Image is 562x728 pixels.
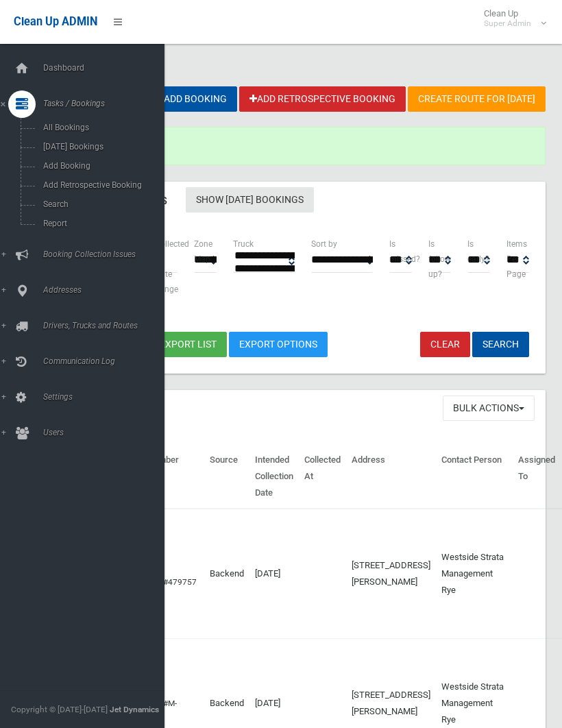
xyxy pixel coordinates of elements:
span: Report [39,219,153,228]
th: Contact Person [436,445,513,509]
strong: Jet Dynamics [110,705,159,714]
span: Drivers, Trucks and Routes [39,321,164,330]
th: Collected At [299,445,346,509]
span: All Bookings [39,123,153,132]
a: [STREET_ADDRESS][PERSON_NAME] [352,560,430,587]
div: Saved photos. [60,127,546,165]
span: Clean Up [477,8,545,29]
span: Addresses [39,285,164,295]
span: Copyright © [DATE]-[DATE] [11,705,108,714]
span: Tasks / Bookings [39,99,164,108]
a: #479757 [163,577,197,587]
a: Show [DATE] Bookings [186,187,314,213]
td: Westside Strata Management Rye [436,509,513,639]
span: Settings [39,392,164,402]
button: Search [472,332,529,357]
span: Dashboard [39,63,164,73]
span: Clean Up ADMIN [14,15,97,28]
span: Communication Log [39,356,164,366]
span: Users [39,428,164,437]
a: Clear [420,332,470,357]
a: Add Retrospective Booking [239,86,406,112]
span: Add Retrospective Booking [39,180,153,190]
label: Truck [233,236,254,252]
span: Search [39,199,153,209]
th: Intended Collection Date [249,445,299,509]
a: [STREET_ADDRESS][PERSON_NAME] [352,690,430,716]
span: [DATE] Bookings [39,142,153,151]
small: Super Admin [484,19,531,29]
th: Address [346,445,436,509]
th: Source [204,445,249,509]
td: [DATE] [249,509,299,639]
span: Booking Collection Issues [39,250,164,259]
a: Add Booking [146,86,237,112]
a: Create route for [DATE] [408,86,546,112]
span: Add Booking [39,161,153,171]
td: Backend [204,509,249,639]
a: Export Options [229,332,328,357]
button: Bulk Actions [443,396,535,421]
button: Export list [149,332,227,357]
